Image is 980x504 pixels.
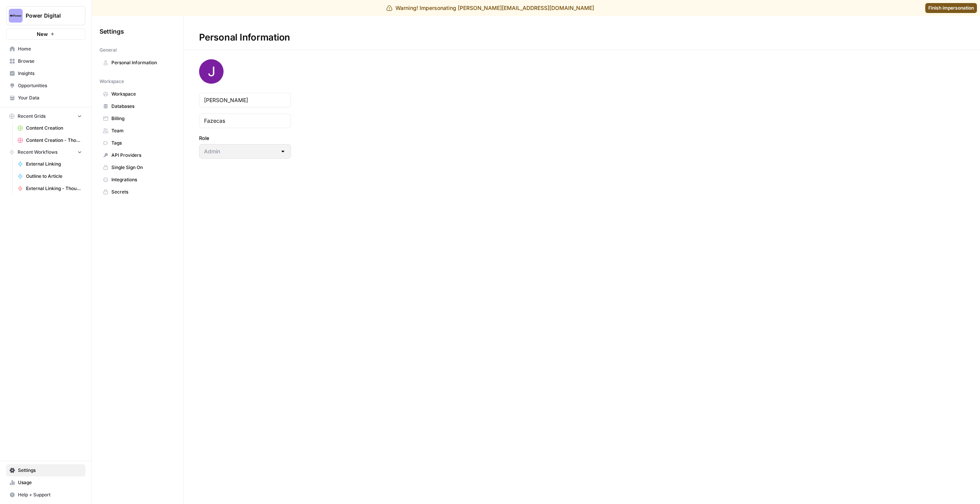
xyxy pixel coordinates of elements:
span: Databases [111,103,172,110]
a: Databases [100,100,176,112]
span: Usage [18,479,82,486]
span: Secrets [111,189,172,195]
a: Single Sign On [100,161,176,174]
span: Integrations [111,176,172,183]
span: External Linking [26,161,82,167]
span: Billing [111,115,172,122]
button: New [6,28,85,40]
div: Personal Information [184,31,305,44]
img: Power Digital Logo [9,9,23,23]
span: General [100,47,117,54]
span: Browse [18,58,82,65]
a: Opportunities [6,80,85,92]
span: Recent Workflows [18,149,57,156]
a: Secrets [100,186,176,198]
span: Your Data [18,94,82,101]
span: Workspace [111,91,172,98]
a: Workspace [100,88,176,100]
a: Content Creation - Thought Leadership [14,134,85,146]
span: Tags [111,140,172,146]
a: Usage [6,476,85,489]
a: External Linking - Thought Leadership [14,182,85,195]
a: Tags [100,137,176,149]
img: avatar [199,59,224,84]
a: Team [100,125,176,137]
span: Settings [18,467,82,474]
a: Home [6,43,85,55]
span: Team [111,127,172,134]
a: Browse [6,55,85,67]
span: Home [18,46,82,52]
label: Role [199,134,291,142]
span: Personal Information [111,59,172,66]
button: Help + Support [6,489,85,501]
span: Outline to Article [26,173,82,180]
span: External Linking - Thought Leadership [26,185,82,192]
span: Content Creation - Thought Leadership [26,137,82,144]
a: Billing [100,112,176,125]
span: Content Creation [26,125,82,132]
span: Finish impersonation [928,5,974,11]
span: Insights [18,70,82,77]
span: New [37,30,48,38]
a: Content Creation [14,122,85,134]
a: Insights [6,67,85,80]
a: External Linking [14,158,85,170]
button: Recent Grids [6,111,85,122]
span: Opportunities [18,82,82,89]
a: Outline to Article [14,170,85,182]
a: Settings [6,464,85,476]
span: Settings [100,27,124,36]
a: Your Data [6,92,85,104]
a: Finish impersonation [925,3,977,13]
a: Integrations [100,174,176,186]
button: Workspace: Power Digital [6,6,85,25]
span: Help + Support [18,491,82,498]
a: Personal Information [100,57,176,69]
button: Recent Workflows [6,146,85,158]
span: Power Digital [26,12,72,20]
span: API Providers [111,152,172,159]
a: API Providers [100,149,176,161]
div: Warning! Impersonating [PERSON_NAME][EMAIL_ADDRESS][DOMAIN_NAME] [386,4,594,12]
span: Workspace [100,78,124,85]
span: Single Sign On [111,164,172,171]
span: Recent Grids [18,113,46,120]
